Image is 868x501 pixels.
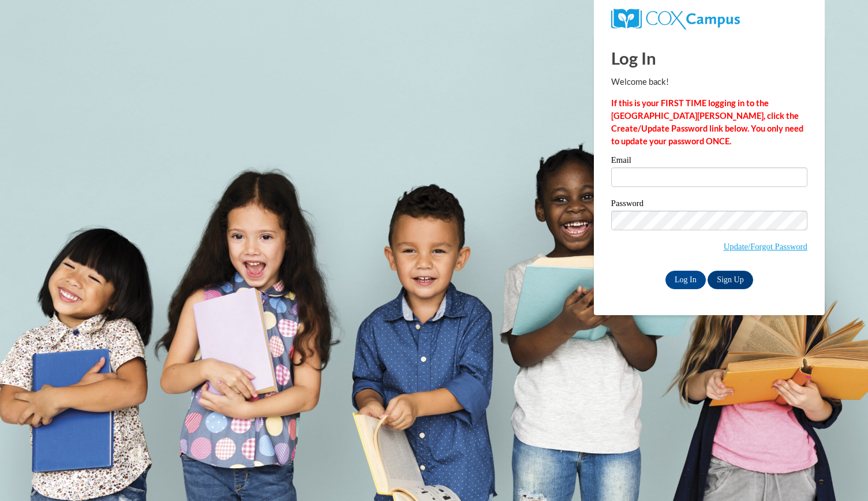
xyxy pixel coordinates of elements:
[724,242,807,251] a: Update/Forgot Password
[611,98,803,146] strong: If this is your FIRST TIME logging in to the [GEOGRAPHIC_DATA][PERSON_NAME], click the Create/Upd...
[611,9,740,29] img: COX Campus
[611,46,807,70] h1: Log In
[665,271,706,289] input: Log In
[611,199,807,211] label: Password
[611,156,807,167] label: Email
[611,76,807,88] p: Welcome back!
[611,13,740,23] a: COX Campus
[708,271,753,289] a: Sign Up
